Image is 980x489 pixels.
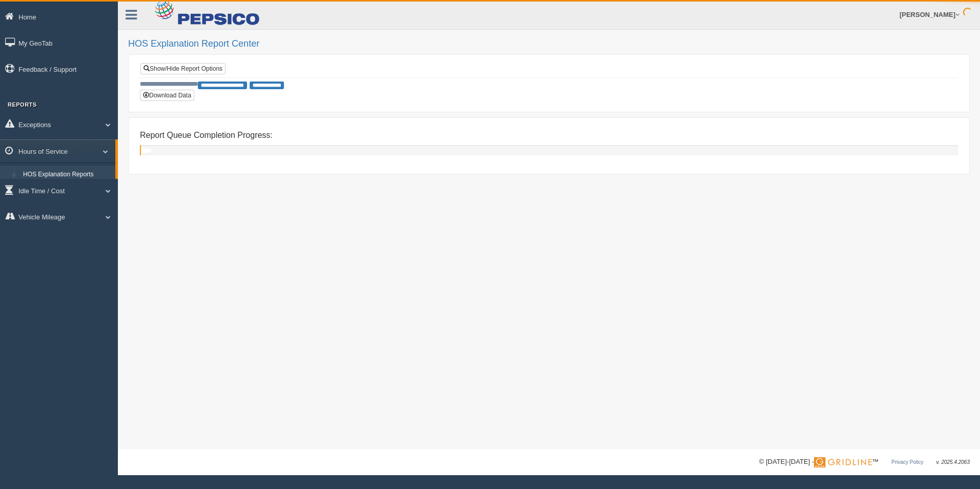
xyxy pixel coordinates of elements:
button: Download Data [140,90,194,101]
img: Gridline [814,457,872,467]
h4: Report Queue Completion Progress: [140,131,958,140]
div: © [DATE]-[DATE] - ™ [759,457,970,467]
span: v. 2025.4.2063 [936,459,970,465]
a: HOS Explanation Reports [18,166,115,184]
h2: HOS Explanation Report Center [128,39,970,49]
a: Privacy Policy [891,459,923,465]
a: Show/Hide Report Options [140,63,226,74]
